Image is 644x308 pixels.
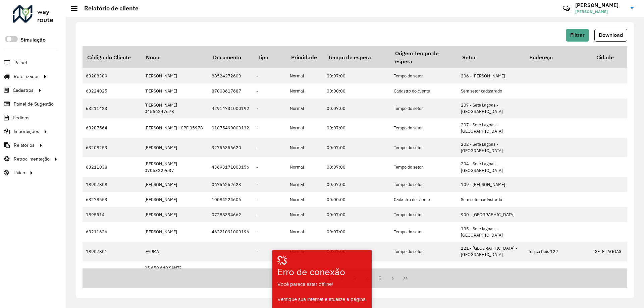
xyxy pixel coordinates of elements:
[208,118,253,138] td: 01875490000132
[458,99,525,118] td: 207 - Sete Lagoas - [GEOGRAPHIC_DATA]
[141,192,208,207] td: [PERSON_NAME]
[208,207,253,222] td: 07288394662
[14,156,50,163] span: Retroalimentação
[83,46,141,68] th: Código do Cliente
[458,261,525,281] td: 130 - Macacos
[83,207,141,222] td: 1895514
[83,118,141,138] td: 63207564
[141,138,208,157] td: [PERSON_NAME]
[323,222,390,242] td: 00:07:00
[286,157,323,177] td: Normal
[83,138,141,157] td: 63208253
[559,1,574,16] a: Contato Rápido
[390,157,458,177] td: Tempo do setor
[141,242,208,261] td: .FARMA
[14,73,39,80] span: Roteirizador
[20,36,46,44] label: Simulação
[208,177,253,192] td: 06756252623
[323,242,390,261] td: 00:07:00
[253,157,286,177] td: -
[575,9,626,15] span: [PERSON_NAME]
[570,32,585,38] span: Filtrar
[390,68,458,83] td: Tempo do setor
[13,87,34,94] span: Cadastros
[323,46,390,68] th: Tempo de espera
[83,261,141,281] td: 1897546
[458,68,525,83] td: 206 - [PERSON_NAME]
[14,101,54,108] span: Painel de Sugestão
[286,207,323,222] td: Normal
[525,46,592,68] th: Endereço
[599,32,623,38] span: Download
[253,118,286,138] td: -
[390,192,458,207] td: Cadastro do cliente
[286,192,323,207] td: Normal
[458,207,525,222] td: 900 - [GEOGRAPHIC_DATA]
[390,138,458,157] td: Tempo do setor
[83,222,141,242] td: 63211626
[208,46,253,68] th: Documento
[208,222,253,242] td: 46221091000196
[286,177,323,192] td: Normal
[253,83,286,99] td: -
[253,207,286,222] td: -
[141,222,208,242] td: [PERSON_NAME]
[286,118,323,138] td: Normal
[286,68,323,83] td: Normal
[277,266,351,278] h3: Erro de conexão
[141,118,208,138] td: [PERSON_NAME] - CPF 05978
[141,157,208,177] td: [PERSON_NAME] 07053229637
[77,5,139,12] h2: Relatório de cliente
[458,192,525,207] td: Sem setor cadastrado
[208,192,253,207] td: 10084224606
[458,46,525,68] th: Setor
[323,192,390,207] td: 00:00:00
[458,118,525,138] td: 207 - Sete Lagoas - [GEOGRAPHIC_DATA]
[458,138,525,157] td: 202 - Sete Lagoas - [GEOGRAPHIC_DATA]
[323,207,390,222] td: 00:07:00
[390,46,458,68] th: Origem Tempo de espera
[399,272,412,285] button: Last Page
[253,177,286,192] td: -
[83,192,141,207] td: 63278553
[208,138,253,157] td: 32756356620
[14,142,35,149] span: Relatórios
[323,157,390,177] td: 00:07:00
[141,83,208,99] td: [PERSON_NAME]
[323,138,390,157] td: 00:07:00
[208,261,253,281] td: 05650640000160
[208,157,253,177] td: 43693171000156
[594,29,627,42] button: Download
[14,128,39,135] span: Importações
[566,29,589,42] button: Filtrar
[208,68,253,83] td: 88524272600
[575,2,626,8] h3: [PERSON_NAME]
[141,68,208,83] td: [PERSON_NAME]
[390,83,458,99] td: Cadastro do cliente
[323,118,390,138] td: 00:07:00
[458,177,525,192] td: 109 - [PERSON_NAME]
[286,138,323,157] td: Normal
[13,169,25,176] span: Tático
[14,59,27,66] span: Painel
[525,242,592,261] td: Tunico Reis 122
[83,177,141,192] td: 18907808
[323,99,390,118] td: 00:07:00
[323,83,390,99] td: 00:00:00
[390,99,458,118] td: Tempo do setor
[458,157,525,177] td: 204 - Sete Lagoas - [GEOGRAPHIC_DATA]
[253,192,286,207] td: -
[458,242,525,261] td: 121 - [GEOGRAPHIC_DATA] - [GEOGRAPHIC_DATA]
[323,68,390,83] td: 00:07:00
[390,118,458,138] td: Tempo do setor
[253,222,286,242] td: -
[253,99,286,118] td: -
[390,261,458,281] td: Tempo do setor
[253,138,286,157] td: -
[458,222,525,242] td: 195 - Sete lagoas - [GEOGRAPHIC_DATA]
[83,99,141,118] td: 63211423
[83,83,141,99] td: 63224025
[141,177,208,192] td: [PERSON_NAME]
[286,242,323,261] td: Normal
[386,272,399,285] button: Next Page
